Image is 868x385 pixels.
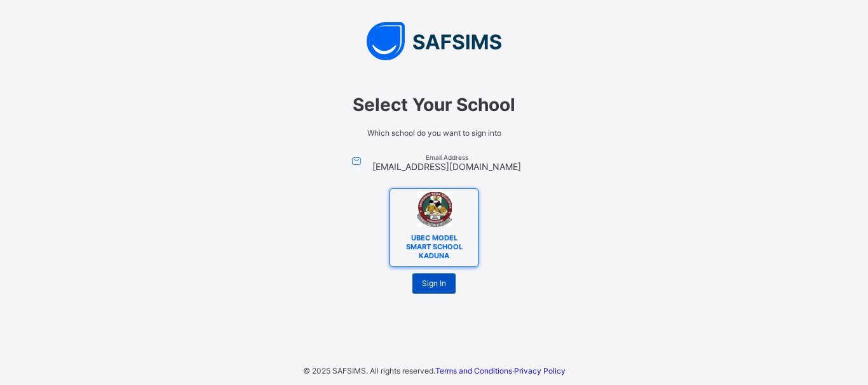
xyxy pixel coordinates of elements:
[303,366,435,375] span: © 2025 SAFSIMS. All rights reserved.
[514,366,566,375] a: Privacy Policy
[243,22,625,60] img: SAFSIMS Logo
[256,128,612,138] span: Which school do you want to sign into
[435,366,512,375] a: Terms and Conditions
[395,230,473,263] span: UBEC MODEL SMART SCHOOL KADUNA
[435,366,566,375] span: ·
[256,94,612,115] span: Select Your School
[372,161,521,172] span: [EMAIL_ADDRESS][DOMAIN_NAME]
[417,192,452,227] img: UBEC MODEL SMART SCHOOL KADUNA
[372,153,521,161] span: Email Address
[422,278,446,288] span: Sign In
